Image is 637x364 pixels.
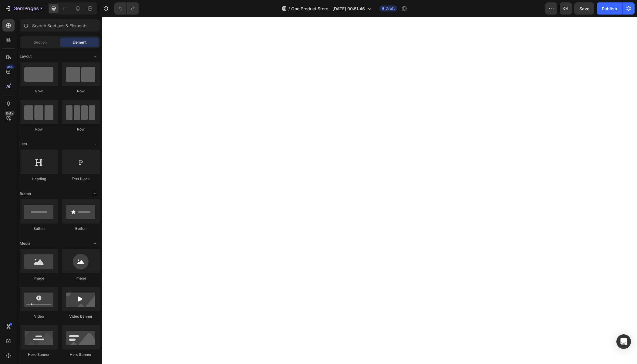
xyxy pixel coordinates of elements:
[20,88,58,94] div: Row
[102,17,637,364] iframe: Design area
[20,352,58,357] div: Hero Banner
[602,5,617,12] div: Publish
[62,226,100,231] div: Button
[40,5,42,12] p: 7
[288,5,290,12] span: /
[20,54,32,59] span: Layout
[20,127,58,132] div: Row
[574,2,594,15] button: Save
[579,6,589,11] span: Save
[114,2,139,15] div: Undo/Redo
[20,176,58,182] div: Heading
[20,191,31,197] span: Button
[62,176,100,182] div: Text Block
[62,276,100,281] div: Image
[20,141,27,147] span: Text
[20,314,58,319] div: Video
[386,6,395,11] span: Draft
[90,239,100,248] span: Toggle open
[20,226,58,231] div: Button
[20,241,30,246] span: Media
[62,127,100,132] div: Row
[597,2,622,15] button: Publish
[90,139,100,149] span: Toggle open
[34,40,47,45] span: Section
[72,40,86,45] span: Element
[90,189,100,199] span: Toggle open
[291,5,365,12] span: One Product Store - [DATE] 00:51:46
[2,2,45,15] button: 7
[6,65,15,69] div: 450
[616,334,631,349] div: Open Intercom Messenger
[62,314,100,319] div: Video Banner
[20,19,100,31] input: Search Sections & Elements
[5,111,15,116] div: Beta
[90,51,100,61] span: Toggle open
[20,276,58,281] div: Image
[62,88,100,94] div: Row
[62,352,100,357] div: Hero Banner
